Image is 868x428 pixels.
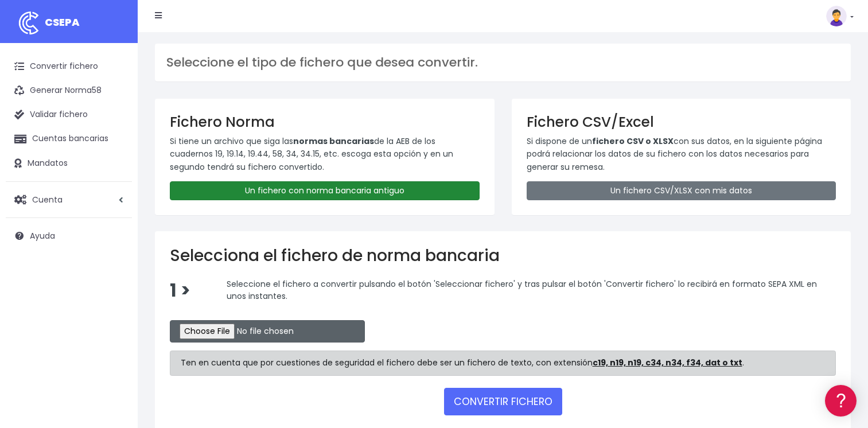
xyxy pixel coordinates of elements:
span: 1 > [170,278,190,303]
h2: Selecciona el fichero de norma bancaria [170,246,836,266]
h3: Fichero CSV/Excel [527,114,836,130]
span: CSEPA [45,15,80,29]
a: Validar fichero [6,103,132,127]
span: Cuenta [32,193,63,205]
h3: Fichero Norma [170,114,480,130]
img: logo [14,9,43,37]
button: Contáctanos [11,307,218,327]
div: Programadores [11,275,218,286]
a: Un fichero CSV/XLSX con mis datos [527,181,836,200]
div: Convertir ficheros [11,127,218,138]
a: API [11,293,218,311]
img: profile [826,6,847,26]
a: Información general [11,98,218,115]
h3: Seleccione el tipo de fichero que desea convertir. [166,55,839,70]
a: Convertir fichero [6,55,132,79]
strong: c19, n19, n19, c34, n34, f34, dat o txt [593,357,742,368]
p: Si tiene un archivo que siga las de la AEB de los cuadernos 19, 19.14, 19.44, 58, 34, 34.15, etc.... [170,135,480,173]
a: General [11,246,218,264]
a: Ayuda [6,224,132,248]
button: CONVERTIR FICHERO [444,388,562,415]
a: POWERED BY ENCHANT [158,330,221,341]
a: Formatos [11,145,218,163]
span: Seleccione el fichero a convertir pulsando el botón 'Seleccionar fichero' y tras pulsar el botón ... [227,278,817,302]
a: Videotutoriales [11,181,218,199]
a: Generar Norma58 [6,79,132,103]
div: Información general [11,80,218,91]
a: Perfiles de empresas [11,199,218,216]
p: Si dispone de un con sus datos, en la siguiente página podrá relacionar los datos de su fichero c... [527,135,836,173]
a: Mandatos [6,151,132,176]
div: Facturación [11,228,218,239]
a: Problemas habituales [11,163,218,181]
a: Un fichero con norma bancaria antiguo [170,181,480,200]
div: Ten en cuenta que por cuestiones de seguridad el fichero debe ser un fichero de texto, con extens... [170,351,836,376]
strong: fichero CSV o XLSX [592,135,674,147]
a: Cuenta [6,188,132,212]
strong: normas bancarias [293,135,374,147]
span: Ayuda [30,230,55,242]
a: Cuentas bancarias [6,127,132,151]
